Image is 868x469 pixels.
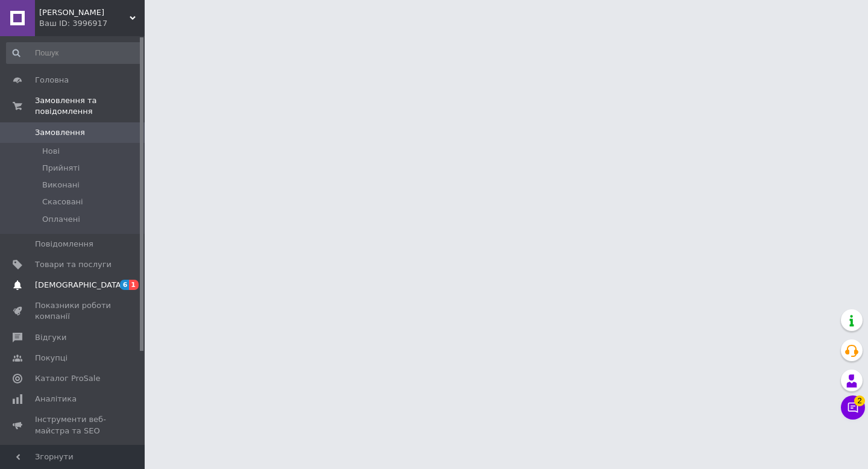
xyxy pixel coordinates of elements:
span: Відгуки [35,332,66,343]
span: Показники роботи компанії [35,300,112,322]
span: Замовлення та повідомлення [35,95,145,117]
span: Повідомлення [35,239,93,250]
span: Скасовані [42,197,83,207]
span: 1 [129,280,139,290]
span: Аналітика [35,394,77,404]
span: 6 [120,280,130,290]
span: Оплачені [42,214,80,225]
span: Нові [42,146,60,157]
span: Інструменти веб-майстра та SEO [35,414,112,436]
span: Покупці [35,353,68,364]
span: Замовлення [35,127,85,138]
span: Прийняті [42,163,80,174]
span: 2 [854,392,865,403]
div: Ваш ID: 3996917 [39,18,145,29]
span: Товари та послуги [35,259,112,270]
input: Пошук [6,42,142,64]
span: [DEMOGRAPHIC_DATA] [35,280,124,291]
span: Каталог ProSale [35,373,100,384]
span: Brend Blume [39,7,130,18]
span: Головна [35,75,69,86]
button: Чат з покупцем2 [841,395,865,420]
span: Виконані [42,180,80,190]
